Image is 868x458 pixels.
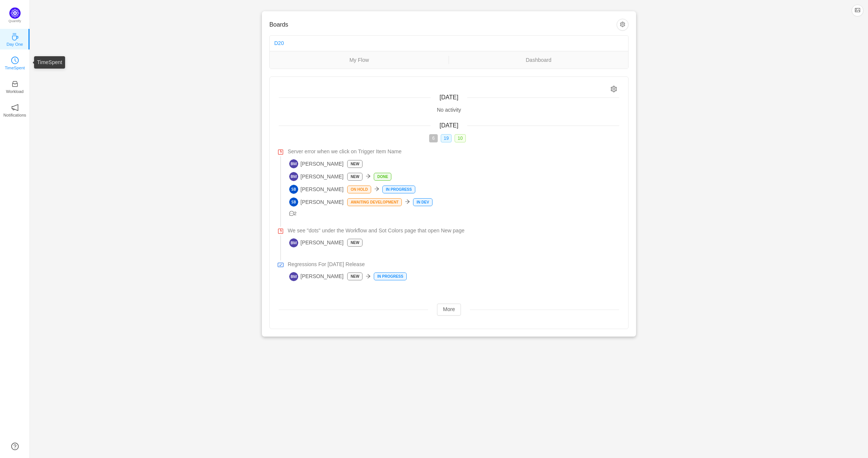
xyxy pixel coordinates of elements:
[348,186,371,193] p: On Hold
[289,185,343,194] span: [PERSON_NAME]
[289,211,297,216] span: 2
[405,199,410,204] i: icon: arrow-right
[289,238,298,247] img: BM
[11,104,19,111] i: icon: notification
[9,7,21,19] img: Quantify
[348,199,401,206] p: Awaiting Development
[374,273,406,280] p: In Progress
[348,273,362,280] p: New
[289,198,343,207] span: [PERSON_NAME]
[852,4,864,16] button: icon: picture
[374,173,391,180] p: Done
[288,260,365,268] span: Regressions For [DATE] Release
[348,160,362,168] p: New
[289,238,343,247] span: [PERSON_NAME]
[288,260,619,268] a: Regressions For [DATE] Release
[437,304,461,316] button: More
[440,94,458,100] span: [DATE]
[366,274,371,279] i: icon: arrow-right
[413,199,432,206] p: In Dev
[279,106,619,114] div: No activity
[449,56,628,64] a: Dashboard
[9,19,21,24] p: Quantify
[274,40,284,46] a: D20
[441,134,452,142] span: 19
[289,211,294,216] i: icon: message
[348,173,362,180] p: New
[617,19,629,31] button: icon: setting
[270,56,449,64] a: My Flow
[611,86,617,92] i: icon: setting
[289,159,343,168] span: [PERSON_NAME]
[288,227,619,235] a: We see "dots" under the Workflow and Sot Colors page that open New page
[11,59,19,66] a: icon: clock-circleTimeSpent
[348,239,362,246] p: New
[11,443,19,450] a: icon: question-circle
[374,186,379,192] i: icon: arrow-right
[289,159,298,168] img: BM
[11,35,19,43] a: icon: coffeeDay One
[3,112,26,118] p: Notifications
[5,64,25,71] p: TimeSpent
[429,134,438,142] span: 6
[6,88,24,95] p: Workload
[289,272,298,281] img: BM
[289,198,298,207] img: SB
[11,106,19,114] a: icon: notificationNotifications
[11,33,19,40] i: icon: coffee
[288,227,464,235] span: We see "dots" under the Workflow and Sot Colors page that open New page
[440,122,458,129] span: [DATE]
[6,41,23,48] p: Day One
[11,57,19,64] i: icon: clock-circle
[289,172,298,181] img: BM
[288,148,619,156] a: Server error when we click on Trigger Item Name
[383,186,415,193] p: In Progress
[11,80,19,88] i: icon: inbox
[289,272,343,281] span: [PERSON_NAME]
[288,148,401,156] span: Server error when we click on Trigger Item Name
[11,82,19,90] a: icon: inboxWorkload
[455,134,465,142] span: 10
[366,174,371,179] i: icon: arrow-right
[289,185,298,194] img: SB
[289,172,343,181] span: [PERSON_NAME]
[269,21,617,28] h3: Boards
